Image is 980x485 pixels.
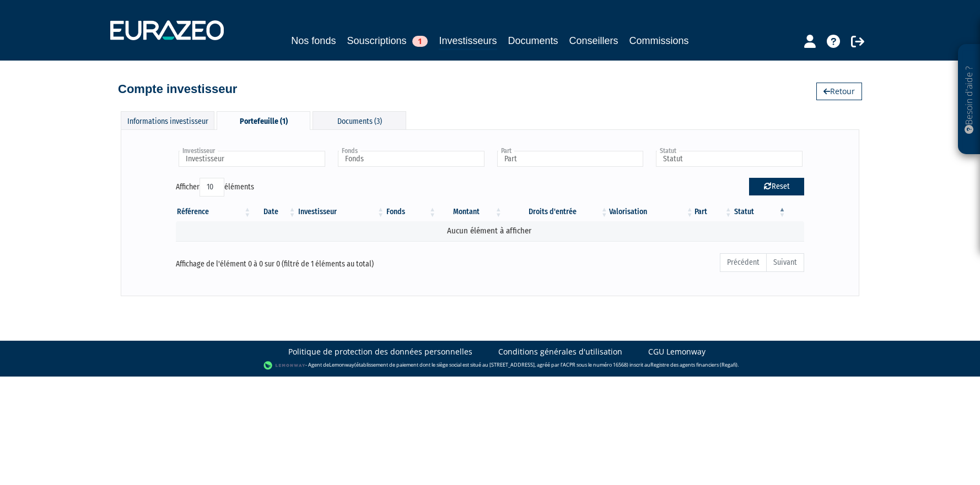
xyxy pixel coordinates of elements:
[313,111,406,129] div: Documents (3)
[110,20,224,40] img: 1732889491-logotype_eurazeo_blanc_rvb.png
[508,33,558,48] a: Documents
[288,346,472,357] a: Politique de protection des données personnelles
[385,203,437,221] th: Fonds: activer pour trier la colonne par ordre croissant
[329,361,354,368] a: Lemonway
[569,33,618,48] a: Conseillers
[291,33,336,48] a: Nos fonds
[648,346,706,357] a: CGU Lemonway
[437,203,503,221] th: Montant: activer pour trier la colonne par ordre croissant
[694,203,733,221] th: Part: activer pour trier la colonne par ordre croissant
[176,203,252,221] th: Référence : activer pour trier la colonne par ordre croissant
[412,36,428,47] span: 1
[217,111,310,130] div: Portefeuille (1)
[629,33,689,48] a: Commissions
[176,221,804,241] td: Aucun élément à afficher
[498,346,622,357] a: Conditions générales d'utilisation
[963,50,976,149] p: Besoin d'aide ?
[176,252,428,270] div: Affichage de l'élément 0 à 0 sur 0 (filtré de 1 éléments au total)
[816,83,862,100] a: Retour
[609,203,694,221] th: Valorisation: activer pour trier la colonne par ordre croissant
[749,178,804,195] button: Reset
[121,111,214,129] div: Informations investisseur
[118,83,237,96] h4: Compte investisseur
[200,178,224,197] select: Afficheréléments
[297,203,385,221] th: Investisseur: activer pour trier la colonne par ordre croissant
[503,203,609,221] th: Droits d'entrée: activer pour trier la colonne par ordre croissant
[11,360,969,371] div: - Agent de (établissement de paiement dont le siège social est situé au [STREET_ADDRESS], agréé p...
[263,360,306,371] img: logo-lemonway.png
[252,203,297,221] th: Date: activer pour trier la colonne par ordre croissant
[650,361,737,368] a: Registre des agents financiers (Regafi)
[733,203,787,221] th: Statut : activer pour trier la colonne par ordre d&eacute;croissant
[439,33,497,50] a: Investisseurs
[347,33,428,48] a: Souscriptions1
[176,178,254,197] label: Afficher éléments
